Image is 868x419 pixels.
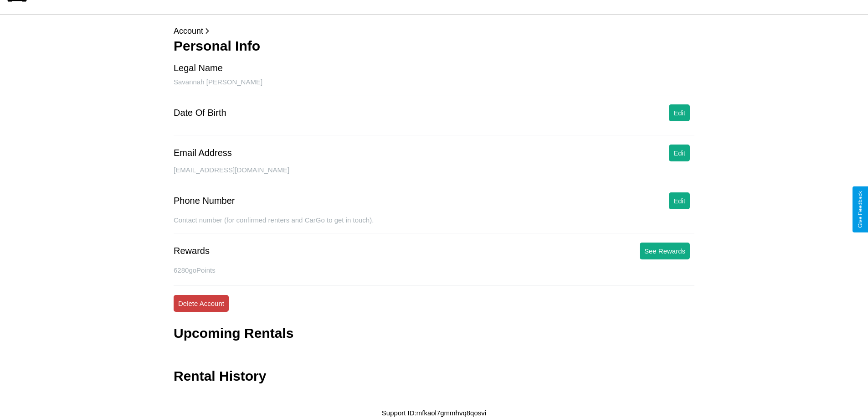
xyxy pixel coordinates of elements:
p: Account [174,24,694,38]
div: Date Of Birth [174,108,226,118]
div: [EMAIL_ADDRESS][DOMAIN_NAME] [174,166,694,183]
div: Phone Number [174,196,235,206]
div: Contact number (for confirmed renters and CarGo to get in touch). [174,216,694,233]
div: Legal Name [174,63,223,73]
h3: Personal Info [174,38,694,54]
div: Rewards [174,246,210,256]
p: 6280 goPoints [174,264,694,276]
div: Email Address [174,148,232,158]
div: Give Feedback [857,191,863,228]
button: Edit [669,192,690,209]
div: Savannah [PERSON_NAME] [174,78,694,95]
h3: Rental History [174,368,266,384]
button: See Rewards [640,243,690,259]
button: Edit [669,145,690,161]
h3: Upcoming Rentals [174,326,293,341]
button: Delete Account [174,295,229,312]
button: Edit [669,104,690,121]
p: Support ID: mfkaol7gmmhvq8qosvi [382,407,486,419]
